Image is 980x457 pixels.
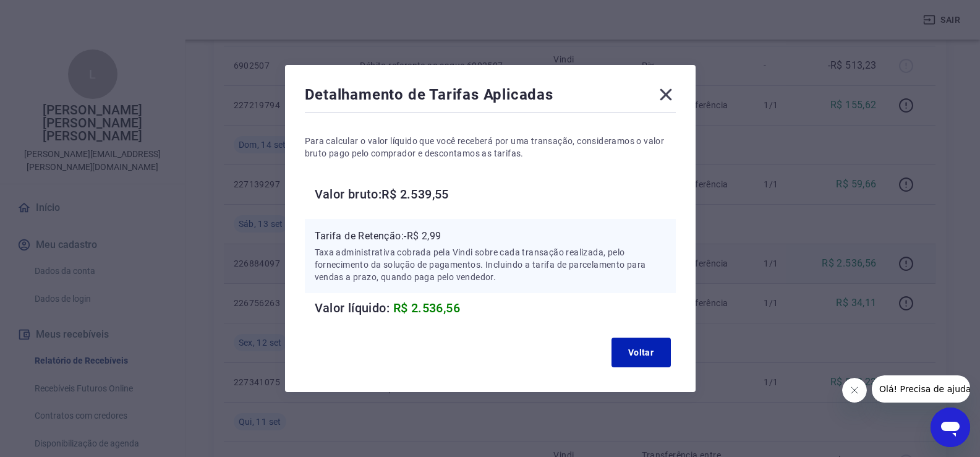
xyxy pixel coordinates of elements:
h6: Valor bruto: R$ 2.539,55 [315,184,676,204]
iframe: Mensagem da empresa [872,375,970,403]
span: Olá! Precisa de ajuda? [7,9,104,19]
button: Voltar [611,338,671,367]
iframe: Fechar mensagem [842,378,867,403]
span: R$ 2.536,56 [393,301,460,315]
p: Para calcular o valor líquido que você receberá por uma transação, consideramos o valor bruto pag... [305,135,676,160]
h6: Valor líquido: [315,298,676,318]
iframe: Botão para abrir a janela de mensagens [931,408,970,447]
div: Detalhamento de Tarifas Aplicadas [305,85,676,109]
p: Taxa administrativa cobrada pela Vindi sobre cada transação realizada, pelo fornecimento da soluç... [315,246,666,283]
p: Tarifa de Retenção: -R$ 2,99 [315,229,666,244]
